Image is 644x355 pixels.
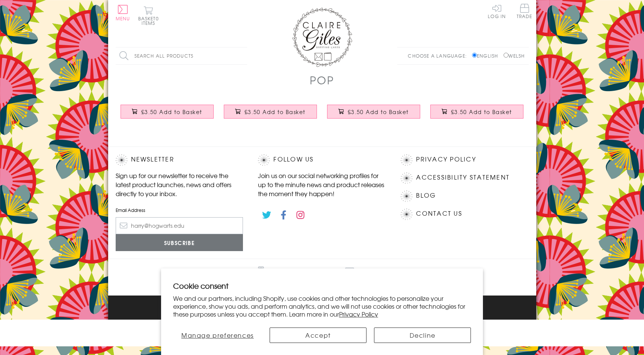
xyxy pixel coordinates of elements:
[116,5,130,21] button: Menu
[116,15,130,22] span: Menu
[408,52,471,59] p: Choose a language:
[258,154,386,166] h2: Follow Us
[504,53,508,58] input: Welsh
[244,108,306,116] span: £3.50 Add to Basket
[425,99,529,131] a: Father's Day Card, Happy Father's Day, Press for Beer £3.50 Add to Basket
[293,267,407,288] a: [EMAIL_ADDRESS][DOMAIN_NAME]
[472,53,477,58] input: English
[488,4,506,18] a: Log In
[270,328,366,343] button: Accept
[116,234,243,251] input: Subscribe
[416,209,462,219] a: Contact Us
[173,280,471,291] h2: Cookie consent
[416,190,436,201] a: Blog
[504,52,525,59] label: Welsh
[141,108,202,116] span: £3.50 Add to Basket
[142,15,159,26] span: 0 items
[224,105,317,119] button: £3.50 Add to Basket
[258,171,386,198] p: Join us on our social networking profiles for up to the minute news and product releases the mome...
[292,8,352,67] img: Claire Giles Greetings Cards
[219,99,322,131] a: Father's Day Card, Globe, Best Dad in the World £3.50 Add to Basket
[116,47,247,64] input: Search all products
[310,72,334,88] h1: POP
[116,99,219,131] a: Father's Day Card, Newspapers, Peace and Quiet and Newspapers £3.50 Add to Basket
[451,108,512,116] span: £3.50 Add to Basket
[173,294,471,318] p: We and our partners, including Shopify, use cookies and other technologies to personalize your ex...
[339,309,378,318] a: Privacy Policy
[517,4,532,18] span: Trade
[348,108,409,116] span: £3.50 Add to Basket
[138,6,159,25] button: Basket0 items
[181,331,254,340] span: Manage preferences
[374,328,471,343] button: Decline
[237,267,285,288] a: 0191 270 8191
[116,207,243,213] label: Email Address
[116,217,243,234] input: harry@hogwarts.edu
[116,154,243,166] h2: Newsletter
[121,105,214,119] button: £3.50 Add to Basket
[240,47,247,64] input: Search
[472,52,502,59] label: English
[416,172,510,183] a: Accessibility Statement
[116,171,243,198] p: Sign up for our newsletter to receive the latest product launches, news and offers directly to yo...
[430,105,523,119] button: £3.50 Add to Basket
[173,328,262,343] button: Manage preferences
[327,105,420,119] button: £3.50 Add to Basket
[322,99,425,131] a: Father's Day Card, Robot, I'm Glad You're My Dad £3.50 Add to Basket
[416,154,476,165] a: Privacy Policy
[517,4,532,20] a: Trade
